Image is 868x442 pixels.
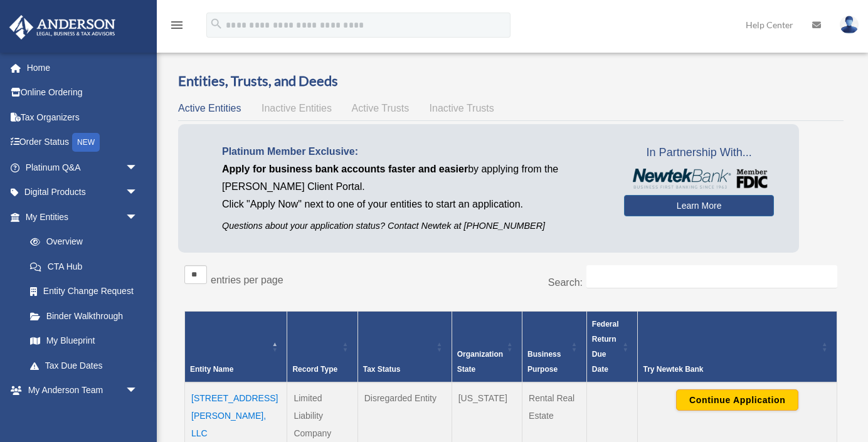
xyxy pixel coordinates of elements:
i: menu [169,18,184,33]
img: User Pic [840,16,859,34]
a: Tax Organizers [9,105,157,130]
img: Anderson Advisors Platinum Portal [6,15,119,39]
label: entries per page [211,275,283,285]
th: Tax Status: Activate to sort [357,312,452,383]
span: arrow_drop_down [125,378,151,404]
p: Click "Apply Now" next to one of your entities to start an application. [222,196,605,213]
span: Tax Status [363,365,401,374]
a: CTA Hub [18,254,151,279]
p: Questions about your application status? Contact Newtek at [PHONE_NUMBER] [222,218,605,234]
th: Record Type: Activate to sort [287,312,357,383]
th: Federal Return Due Date: Activate to sort [586,312,638,383]
th: Entity Name: Activate to invert sorting [185,312,287,383]
span: Inactive Entities [262,103,332,113]
a: Learn More [624,195,774,216]
span: Organization State [457,350,503,374]
i: search [209,17,223,31]
a: My Blueprint [18,329,151,354]
div: Try Newtek Bank [643,362,818,377]
a: Order StatusNEW [9,130,157,155]
a: My Anderson Teamarrow_drop_down [9,378,157,403]
span: arrow_drop_down [125,204,151,230]
p: by applying from the [PERSON_NAME] Client Portal. [222,160,605,196]
th: Try Newtek Bank : Activate to sort [638,312,837,383]
a: My Entitiesarrow_drop_down [9,204,151,229]
span: Entity Name [190,365,233,374]
h3: Entities, Trusts, and Deeds [178,71,844,91]
a: Online Ordering [9,80,157,105]
a: Binder Walkthrough [18,303,151,329]
span: Federal Return Due Date [592,320,619,374]
label: Search: [548,277,583,288]
span: Record Type [292,365,337,374]
span: Inactive Trusts [430,103,494,113]
span: Business Purpose [527,350,561,374]
a: Platinum Q&Aarrow_drop_down [9,155,157,180]
a: Tax Due Dates [18,353,151,378]
div: NEW [72,133,100,152]
span: In Partnership With... [624,143,774,163]
span: Apply for business bank accounts faster and easier [222,164,468,174]
a: menu [169,22,184,33]
a: Overview [18,229,144,255]
a: Home [9,55,157,80]
th: Business Purpose: Activate to sort [522,312,587,383]
button: Continue Application [676,389,798,411]
th: Organization State: Activate to sort [452,312,522,383]
span: arrow_drop_down [125,155,151,181]
p: Platinum Member Exclusive: [222,143,605,160]
a: Entity Change Request [18,279,151,304]
span: arrow_drop_down [125,180,151,206]
span: Active Trusts [352,103,410,113]
a: Digital Productsarrow_drop_down [9,180,157,205]
span: Active Entities [178,103,241,113]
img: NewtekBankLogoSM.png [630,169,768,189]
